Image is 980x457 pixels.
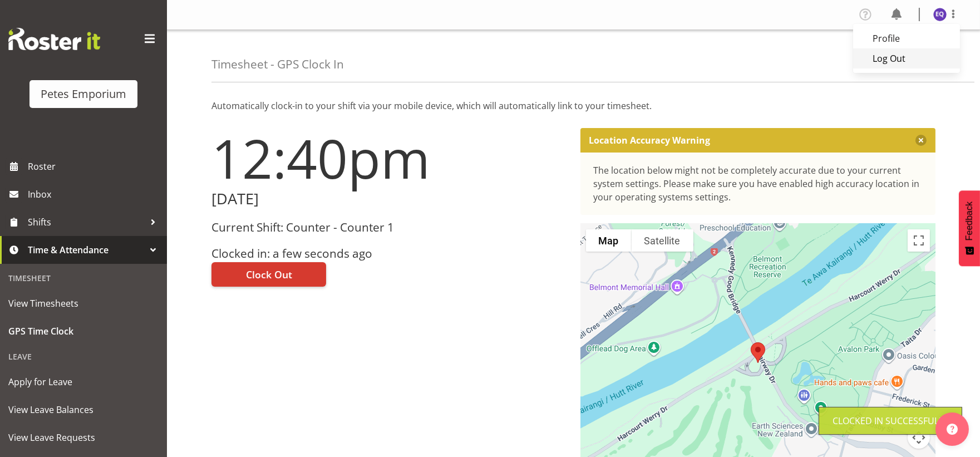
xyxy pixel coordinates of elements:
p: Automatically clock-in to your shift via your mobile device, which will automatically link to you... [211,99,935,112]
h4: Timesheet - GPS Clock In [211,58,344,71]
button: Map camera controls [908,426,930,449]
span: Inbox [28,186,161,203]
div: Petes Emporium [41,86,126,102]
a: Apply for Leave [3,368,164,396]
span: View Timesheets [8,295,159,312]
button: Close message [915,135,927,146]
h2: [DATE] [211,190,567,208]
div: Timesheet [3,267,164,289]
button: Toggle fullscreen view [908,229,930,252]
span: Shifts [28,214,145,230]
button: Show satellite imagery [632,229,693,252]
img: esperanza-querido10799.jpg [933,8,947,21]
div: The location below might not be completely accurate due to your current system settings. Please m... [594,164,923,204]
h3: Current Shift: Counter - Counter 1 [211,221,567,234]
h3: Clocked in: a few seconds ago [211,247,567,260]
img: help-xxl-2.png [947,424,958,435]
span: Roster [28,158,161,175]
span: GPS Time Clock [8,323,159,340]
span: Time & Attendance [28,242,145,258]
span: Feedback [964,202,974,240]
a: Log Out [853,48,960,68]
span: View Leave Balances [8,401,159,418]
span: View Leave Requests [8,429,159,446]
a: GPS Time Clock [3,317,164,345]
div: Clocked in Successfully [833,414,948,427]
button: Clock Out [211,262,326,287]
p: Location Accuracy Warning [589,135,711,146]
img: Rosterit website logo [8,28,100,50]
span: Clock Out [246,267,292,282]
h1: 12:40pm [211,128,567,188]
a: View Timesheets [3,289,164,317]
button: Show street map [586,229,632,252]
a: Profile [853,28,960,48]
button: Feedback - Show survey [959,190,980,266]
a: View Leave Balances [3,396,164,424]
div: Leave [3,345,164,368]
span: Apply for Leave [8,374,159,390]
a: View Leave Requests [3,424,164,451]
